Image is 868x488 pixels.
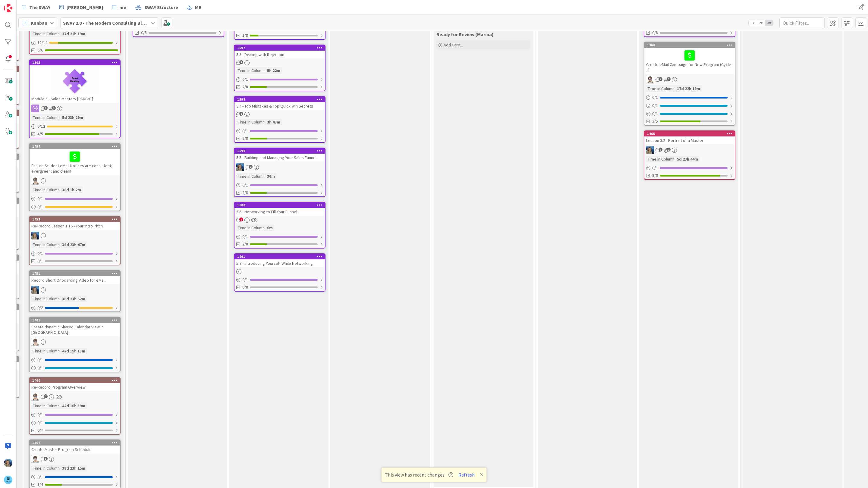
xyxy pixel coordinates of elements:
span: 0 / 1 [242,277,248,283]
button: Refresh [456,471,477,479]
span: 2/8 [242,84,248,90]
div: 5.3 - Dealing with Rejection [234,51,325,58]
span: 4/5 [37,131,43,137]
span: 0 / 1 [242,182,248,188]
span: : [60,465,61,471]
span: 0 / 1 [37,420,43,426]
span: 0 / 1 [37,357,43,363]
div: 12/14 [30,39,120,46]
div: Time in Column [31,186,60,193]
a: 15975.3 - Dealing with RejectionTime in Column:5h 22m0/12/8 [234,45,325,91]
span: 0/7 [37,427,43,433]
div: 1305 [32,61,120,65]
span: 2 [44,394,48,398]
span: 0 / 1 [37,196,43,202]
span: 2 [44,106,48,110]
span: 0 / 1 [37,474,43,480]
div: Time in Column [236,224,265,231]
div: Lesson 3.2 - Portrait of a Master [644,136,735,144]
div: Time in Column [236,67,265,74]
div: 1452 [32,217,120,221]
div: 36d 23h 52m [61,296,87,302]
div: MA [30,286,120,294]
div: Module 5 - Sales Mastery [PARENT] [30,95,120,103]
div: 16015.7 - Introducing Yourself While Networking [234,254,325,267]
a: 1452Re-Record Lesson 1.16 - Your Intro PitchMATime in Column:36d 23h 47m0/10/1 [29,216,121,265]
div: 42d 15h 13m [61,348,87,354]
a: me [108,2,130,13]
img: TP [31,338,39,346]
div: 1465 [647,132,735,136]
span: 0 / 1 [37,250,43,257]
div: 1452Re-Record Lesson 1.16 - Your Intro Pitch [30,217,120,230]
div: 1305Module 5 - Sales Mastery [PARENT] [30,60,120,103]
div: 1451Record Short Onboarding Video for eMail [30,271,120,284]
span: 1 [667,148,671,152]
span: : [60,348,61,354]
div: 1598 [234,97,325,102]
span: Kanban [31,19,47,27]
img: TP [31,455,39,463]
span: 0/8 [141,30,147,36]
div: 1451 [32,271,120,276]
a: 1401Create dynamic Shared Calendar view in [GEOGRAPHIC_DATA]TPTime in Column:42d 15h 13m0/10/1 [29,317,121,372]
div: 0/1 [30,364,120,372]
div: 0/1 [30,473,120,481]
div: 1600 [234,202,325,208]
span: 0 / 1 [652,111,658,117]
span: 3/5 [652,118,658,124]
div: Time in Column [646,85,675,92]
span: 1 [239,60,243,64]
div: 3h 43m [266,119,282,125]
a: [PERSON_NAME] [56,2,107,13]
span: 1 [52,106,56,110]
a: 1457Ensure Student eMail Notices are consistent; evergreen; and clear!!TPTime in Column:36d 1h 2m... [29,143,121,211]
div: 1360Create eMail Campaign for New Program (Cycle 1) [644,42,735,74]
img: MA [4,459,12,467]
div: MA [644,146,735,154]
div: 1465 [644,131,735,136]
a: 16015.7 - Introducing Yourself While Networking0/10/8 [234,253,325,292]
div: 0/1 [30,419,120,427]
div: Ensure Student eMail Notices are consistent; evergreen; and clear!! [30,149,120,175]
div: 1597 [234,45,325,51]
div: 0/1 [644,164,735,172]
img: TP [31,393,39,401]
div: 1598 [237,97,325,102]
a: 15985.4 - Top Mistakes & Top Quick Win SecretsTime in Column:3h 43m0/12/8 [234,96,325,143]
div: 5h 22m [266,67,282,74]
span: : [60,296,61,302]
div: 1360 [647,43,735,47]
div: 0/1 [234,127,325,135]
div: Time in Column [31,30,60,37]
div: 1305 [30,60,120,65]
div: 1367Create Master Program Schedule [30,440,120,453]
a: The SWAY [18,2,54,13]
div: 42d 16h 39m [61,402,87,409]
a: 1465Lesson 3.2 - Portrait of a MasterMATime in Column:5d 23h 44m0/18/9 [644,130,735,180]
img: MA [236,163,244,171]
div: 15985.4 - Top Mistakes & Top Quick Win Secrets [234,97,325,110]
div: Create eMail Campaign for New Program (Cycle 1) [644,48,735,74]
div: 1401Create dynamic Shared Calendar view in [GEOGRAPHIC_DATA] [30,318,120,336]
span: Add Card... [444,42,463,48]
img: MA [646,146,654,154]
div: TP [30,455,120,463]
div: Create Master Program Schedule [30,446,120,453]
img: TP [31,177,39,185]
div: 38d 23h 15m [61,465,87,471]
div: 0/12 [30,123,120,130]
span: : [265,173,266,180]
span: 0 / 1 [652,165,658,171]
div: 0/1 [30,250,120,257]
div: 1367 [32,441,120,445]
span: 2 [239,217,243,221]
div: 15975.3 - Dealing with Rejection [234,45,325,58]
span: 2/8 [242,189,248,196]
div: 5.6 - Networking to Fill Your Funnel [234,208,325,216]
span: 0 / 1 [242,233,248,240]
div: 1401 [32,318,120,322]
div: Time in Column [31,296,60,302]
div: 1400Re-Record Program Overview [30,378,120,391]
div: MA [30,232,120,239]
